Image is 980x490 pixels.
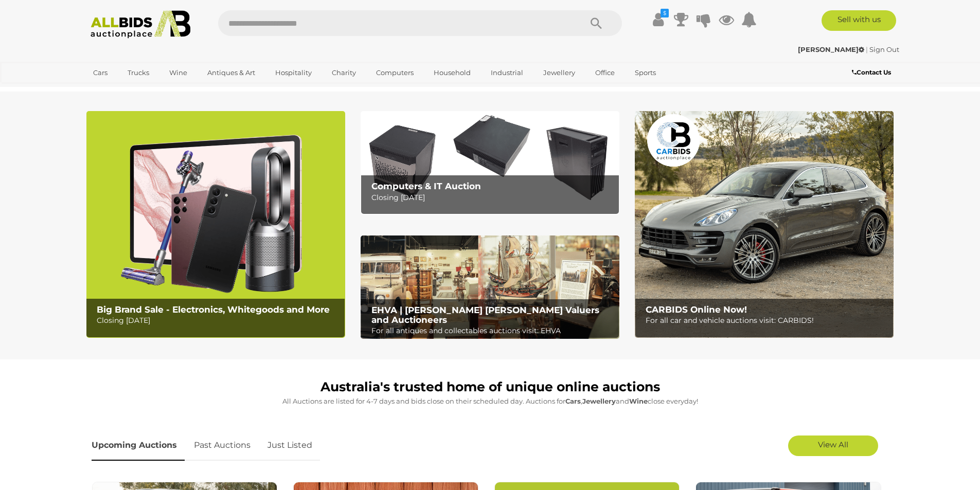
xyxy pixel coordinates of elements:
[85,10,197,39] img: Allbids.com.au
[852,67,894,78] a: Contact Us
[121,64,156,81] a: Trucks
[186,430,258,461] a: Past Auctions
[92,430,185,461] a: Upcoming Auctions
[798,45,864,53] strong: [PERSON_NAME]
[589,64,621,81] a: Office
[635,111,894,338] img: CARBIDS Online Now!
[86,111,345,338] img: Big Brand Sale - Electronics, Whitegoods and More
[361,111,619,214] a: Computers & IT Auction Computers & IT Auction Closing [DATE]
[484,64,530,81] a: Industrial
[646,304,747,315] b: CARBIDS Online Now!
[361,235,619,339] a: EHVA | Evans Hastings Valuers and Auctioneers EHVA | [PERSON_NAME] [PERSON_NAME] Valuers and Auct...
[269,64,318,81] a: Hospitality
[798,45,866,53] a: [PERSON_NAME]
[571,10,622,36] button: Search
[97,314,339,327] p: Closing [DATE]
[646,314,888,327] p: For all car and vehicle auctions visit: CARBIDS!
[565,397,581,405] strong: Cars
[371,191,614,204] p: Closing [DATE]
[582,397,616,405] strong: Jewellery
[92,380,889,394] h1: Australia's trusted home of unique online auctions
[852,68,891,76] b: Contact Us
[371,181,481,191] b: Computers & IT Auction
[869,45,899,53] a: Sign Out
[629,397,648,405] strong: Wine
[635,111,894,338] a: CARBIDS Online Now! CARBIDS Online Now! For all car and vehicle auctions visit: CARBIDS!
[822,10,896,31] a: Sell with us
[818,440,848,449] span: View All
[371,305,599,325] b: EHVA | [PERSON_NAME] [PERSON_NAME] Valuers and Auctioneers
[788,435,878,456] a: View All
[163,64,194,81] a: Wine
[651,10,666,29] a: $
[86,81,173,98] a: [GEOGRAPHIC_DATA]
[661,9,669,17] i: $
[427,64,477,81] a: Household
[260,430,320,461] a: Just Listed
[86,64,114,81] a: Cars
[628,64,663,81] a: Sports
[369,64,420,81] a: Computers
[361,235,619,339] img: EHVA | Evans Hastings Valuers and Auctioneers
[537,64,582,81] a: Jewellery
[361,111,619,214] img: Computers & IT Auction
[92,395,889,407] p: All Auctions are listed for 4-7 days and bids close on their scheduled day. Auctions for , and cl...
[97,304,330,315] b: Big Brand Sale - Electronics, Whitegoods and More
[866,45,868,53] span: |
[86,111,345,338] a: Big Brand Sale - Electronics, Whitegoods and More Big Brand Sale - Electronics, Whitegoods and Mo...
[371,324,614,337] p: For all antiques and collectables auctions visit: EHVA
[325,64,363,81] a: Charity
[201,64,262,81] a: Antiques & Art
